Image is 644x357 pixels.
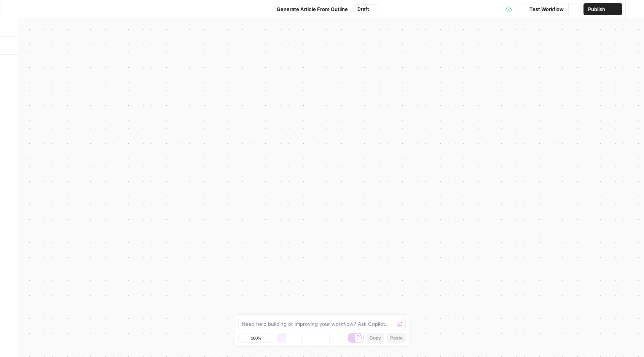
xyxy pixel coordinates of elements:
button: Generate Article From Outline [265,3,352,15]
span: Paste [390,335,403,341]
span: Copy [370,335,381,341]
button: Publish [583,3,610,15]
button: Paste [387,333,406,343]
button: Draft [354,4,379,14]
button: Copy [367,333,384,343]
button: Test Workflow [518,3,568,15]
span: Publish [588,5,605,13]
span: Generate Article From Outline [277,5,348,13]
span: 100% [251,335,261,341]
span: Test Workflow [529,5,564,13]
span: Draft [357,6,369,13]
